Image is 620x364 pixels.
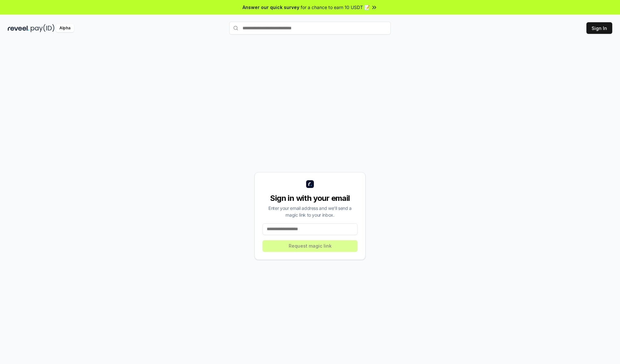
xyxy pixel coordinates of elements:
div: Sign in with your email [263,193,357,203]
img: pay_id [31,24,55,32]
button: Sign In [586,22,612,34]
img: reveel_dark [8,24,29,32]
span: Answer our quick survey [243,4,299,11]
img: logo_small [306,180,314,188]
div: Enter your email address and we’ll send a magic link to your inbox. [263,205,357,218]
span: for a chance to earn 10 USDT 📝 [301,4,370,11]
div: Alpha [56,24,74,32]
